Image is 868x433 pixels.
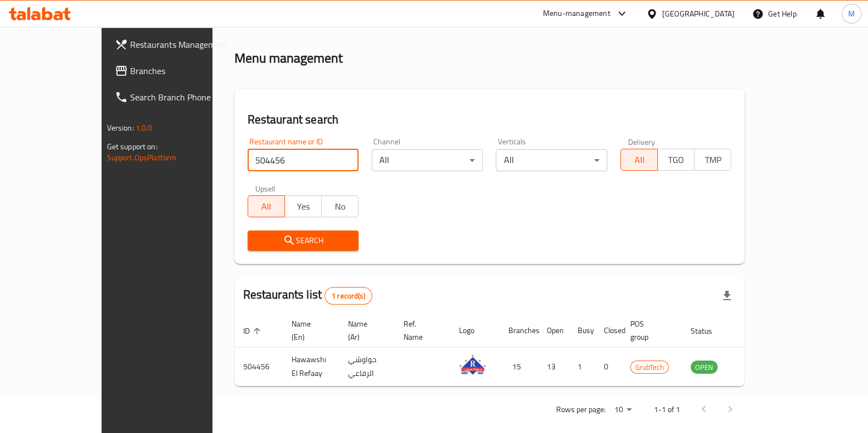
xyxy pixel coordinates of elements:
[106,84,247,110] a: Search Branch Phone
[620,149,658,171] button: All
[657,149,695,171] button: TGO
[543,7,611,20] div: Menu-management
[234,14,270,27] a: Home
[459,351,486,378] img: Hawawshi El Refaay
[283,347,339,386] td: Hawawshi El Refaay
[691,361,718,374] div: OPEN
[595,314,621,347] th: Closed
[450,314,500,347] th: Logo
[107,139,158,154] span: Get support on:
[255,184,276,192] label: Upsell
[628,138,656,145] label: Delivery
[256,234,350,248] span: Search
[609,402,636,418] div: Rows per page:
[631,361,668,374] span: GrubTech
[324,287,372,305] div: Total records count
[243,286,372,305] h2: Restaurants list
[234,49,343,67] h2: Menu management
[694,149,731,171] button: TMP
[662,8,735,20] div: [GEOGRAPHIC_DATA]
[253,199,281,215] span: All
[326,199,354,215] span: No
[496,149,607,171] div: All
[662,152,690,168] span: TGO
[234,347,283,386] td: 504456
[248,149,359,171] input: Search for restaurant name or ID..
[284,195,322,217] button: Yes
[556,403,605,417] p: Rows per page:
[325,291,372,301] span: 1 record(s)
[348,317,382,344] span: Name (Ar)
[321,195,359,217] button: No
[130,64,238,77] span: Branches
[691,324,726,338] span: Status
[372,149,483,171] div: All
[234,314,777,386] table: enhanced table
[569,347,595,386] td: 1
[740,314,777,347] th: Action
[653,403,680,417] p: 1-1 of 1
[714,283,740,309] div: Export file
[274,14,278,27] li: /
[292,317,326,344] span: Name (En)
[130,38,238,51] span: Restaurants Management
[848,8,855,20] span: M
[691,361,718,374] span: OPEN
[248,230,359,251] button: Search
[136,121,153,135] span: 1.0.0
[107,150,177,165] a: Support.OpsPlatform
[538,314,569,347] th: Open
[339,347,395,386] td: حواوشي الرفاعي
[106,58,247,84] a: Branches
[595,347,621,386] td: 0
[404,317,437,344] span: Ref. Name
[500,314,538,347] th: Branches
[243,324,264,338] span: ID
[538,347,569,386] td: 13
[106,31,247,58] a: Restaurants Management
[107,121,134,135] span: Version:
[699,152,727,168] span: TMP
[289,199,317,215] span: Yes
[500,347,538,386] td: 15
[130,91,238,104] span: Search Branch Phone
[248,111,732,128] h2: Restaurant search
[625,152,653,168] span: All
[248,195,285,217] button: All
[630,317,669,344] span: POS group
[569,314,595,347] th: Busy
[282,14,355,27] span: Menu management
